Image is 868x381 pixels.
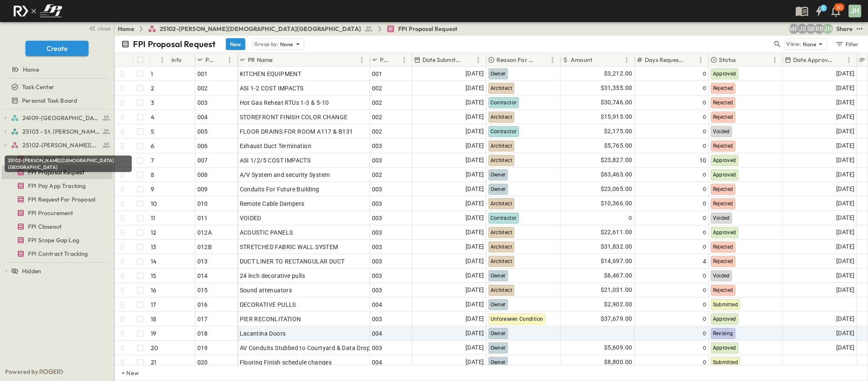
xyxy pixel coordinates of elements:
[11,139,111,151] a: 25102-Christ The Redeemer Anglican Church
[152,55,161,64] button: Sort
[637,97,707,109] div: 0
[713,230,736,235] span: Approved
[372,286,383,294] span: 003
[28,182,86,190] span: FPI Pay App Tracking
[2,193,112,206] div: FPI Request For Proposaltest
[466,227,484,237] span: [DATE]
[601,314,632,324] span: $37,679.00
[372,171,383,179] span: 002
[151,257,156,266] p: 14
[197,98,208,107] span: 003
[2,247,112,261] div: FPI Contract Trackingtest
[491,157,513,163] span: Architect
[372,272,383,280] span: 003
[151,272,156,280] p: 15
[491,129,517,134] span: Contractor
[372,257,383,266] span: 003
[637,270,707,282] div: 0
[604,69,632,78] span: $3,212.00
[604,141,632,151] span: $5,765.00
[803,40,816,48] p: None
[713,85,733,91] span: Rejected
[2,81,111,93] a: Task Center
[151,199,157,208] p: 10
[604,300,632,309] span: $2,902.00
[836,213,854,223] span: [DATE]
[2,180,111,192] a: FPI Pay App Tracking
[637,227,707,238] div: 0
[151,329,156,338] p: 19
[372,228,383,237] span: 003
[637,212,707,224] div: 0
[372,329,383,338] span: 004
[601,155,632,165] span: $23,827.00
[22,141,100,149] span: 25102-Christ The Redeemer Anglican Church
[280,40,294,48] p: None
[197,329,208,338] span: 018
[399,55,409,65] button: Menu
[466,83,484,93] span: [DATE]
[2,207,111,219] a: FPI Procurement
[2,153,111,165] a: Team Task Tracking
[2,233,112,247] div: FPI Scope Gap Logtest
[786,39,801,49] p: View:
[197,228,212,237] span: 012A
[637,342,707,354] div: 0
[2,193,111,205] a: FPI Request For Proposal
[2,220,112,233] div: FPI Closeouttest
[22,267,41,275] span: Hidden
[22,114,100,122] span: 24109-St. Teresa of Calcutta Parish Hall
[151,214,155,222] p: 11
[806,24,816,34] div: Sterling Barnett (sterling@fpibuilders.com)
[372,142,383,150] span: 003
[836,4,842,11] p: 30
[491,114,513,120] span: Architect
[2,125,112,138] div: 25103 - St. [PERSON_NAME] Phase 2test
[197,300,208,309] span: 016
[149,53,170,67] div: #
[2,94,112,107] div: Personal Task Boardtest
[604,271,632,280] span: $6,467.00
[466,184,484,194] span: [DATE]
[240,98,329,107] span: Hot Gas Reheat RTUs 1-3 & 5-10
[466,155,484,165] span: [DATE]
[823,24,833,34] div: Jose Hurtado (jhurtado@fpibuilders.com)
[2,111,112,125] div: 24109-St. Teresa of Calcutta Parish Halltest
[466,328,484,338] span: [DATE]
[197,171,208,179] span: 008
[151,286,156,294] p: 16
[601,184,632,194] span: $23,065.00
[713,345,736,351] span: Approved
[637,82,707,94] div: 0
[491,71,506,77] span: Owner
[836,256,854,266] span: [DATE]
[797,24,807,34] div: Jesse Sullivan (jsullivan@fpibuilders.com)
[151,171,154,179] p: 8
[637,313,707,325] div: 0
[240,171,330,179] span: A/V System and security System
[637,299,707,311] div: 0
[713,100,733,106] span: Rejected
[713,157,736,163] span: Approved
[197,344,208,352] span: 019
[151,344,158,352] p: 20
[601,170,632,179] span: $63,463.00
[814,24,824,34] div: Regina Barnett (rbarnett@fpibuilders.com)
[491,287,513,293] span: Architect
[848,4,862,18] button: JH
[836,227,854,237] span: [DATE]
[491,316,544,322] span: Unforeseen Condition
[547,55,557,65] button: Menu
[28,236,79,244] span: FPI Scope Gap Log
[151,228,156,237] p: 12
[28,195,95,204] span: FPI Request For Proposal
[836,83,854,93] span: [DATE]
[197,142,208,150] span: 006
[491,273,506,279] span: Owner
[2,95,111,106] a: Personal Task Board
[372,127,383,136] span: 002
[240,300,296,309] span: DECORATIVE PULLS
[254,40,278,48] p: Group by:
[357,55,367,65] button: Menu
[713,302,738,308] span: Submitted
